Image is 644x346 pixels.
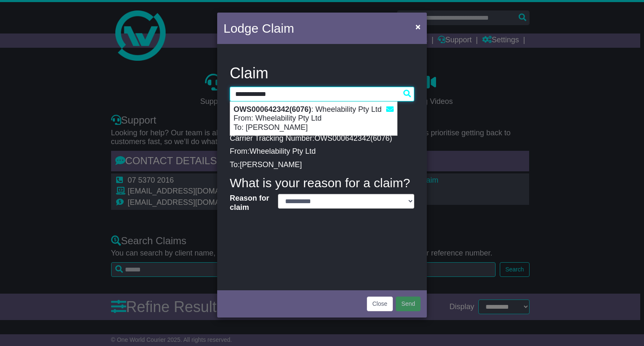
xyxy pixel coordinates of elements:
[230,134,414,143] p: Carrier Tracking Number: ( )
[226,194,274,212] label: Reason for claim
[234,105,311,114] strong: OWS000642342(6076)
[415,22,421,31] span: ×
[223,19,294,38] h4: Lodge Claim
[367,297,393,311] button: Close
[230,65,414,82] h3: Claim
[396,297,421,311] button: Send
[230,102,397,136] div: : Wheelability Pty Ltd From: Wheelability Pty Ltd To: [PERSON_NAME]
[373,134,390,142] span: 6076
[230,176,414,190] h4: What is your reason for a claim?
[230,147,414,156] p: From:
[240,160,302,169] span: [PERSON_NAME]
[314,134,370,142] span: OWS000642342
[411,18,425,35] button: Close
[249,147,316,155] span: Wheelability Pty Ltd
[230,160,414,170] p: To:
